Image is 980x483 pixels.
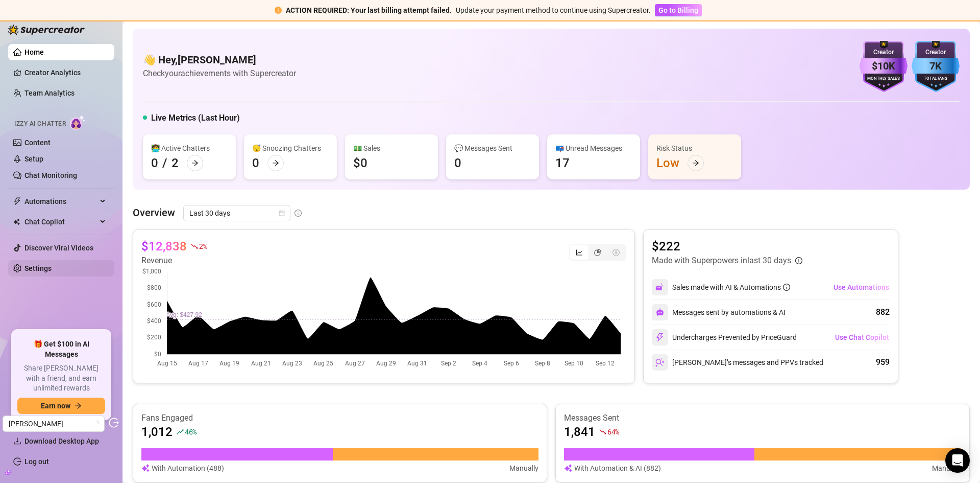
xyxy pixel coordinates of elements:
[599,428,606,435] span: fall
[199,241,207,251] span: 2 %
[353,143,430,154] div: 💵 Sales
[13,218,20,225] img: Chat Copilot
[456,6,651,14] span: Update your payment method to continue using Supercreator.
[509,463,538,474] article: Manually
[574,463,661,474] article: With Automation & AI (882)
[14,119,66,129] span: Izzy AI Chatter
[171,155,179,171] div: 2
[17,363,105,394] span: Share [PERSON_NAME] with a friend, and earn unlimited rewards
[24,244,93,252] a: Discover Viral Videos
[24,264,52,272] a: Settings
[652,329,797,346] div: Undercharges Prevented by PriceGuard
[41,402,70,410] span: Earn now
[652,255,791,267] article: Made with Superpowers in last 30 days
[8,25,85,35] img: logo-BBDzfeDw.svg
[655,358,665,367] img: svg%3e
[795,257,802,264] span: info-circle
[835,329,890,346] button: Use Chat Copilot
[655,333,665,342] img: svg%3e
[152,463,224,474] article: With Automation (488)
[860,76,908,82] div: Monthly Sales
[13,437,21,445] span: download
[75,402,82,409] span: arrow-right
[24,193,97,210] span: Automations
[151,143,228,154] div: 👩‍💻 Active Chatters
[454,143,531,154] div: 💬 Messages Sent
[279,210,285,216] span: calendar
[594,249,601,256] span: pie-chart
[652,304,786,320] div: Messages sent by automations & AI
[652,354,823,371] div: [PERSON_NAME]’s messages and PPVs tracked
[286,6,452,14] strong: ACTION REQUIRED: Your last billing attempt failed.
[555,155,570,171] div: 17
[24,171,77,179] a: Chat Monitoring
[912,41,960,92] img: blue-badge-DgoSNQY1.svg
[252,143,329,154] div: 😴 Snoozing Chatters
[658,6,698,14] span: Go to Billing
[24,214,97,230] span: Chat Copilot
[607,427,619,436] span: 64 %
[109,418,119,428] span: logout
[143,67,296,80] article: Check your achievements with Supercreator
[876,306,890,318] div: 882
[353,155,367,171] div: $0
[24,155,43,163] a: Setup
[876,356,890,369] div: 959
[454,155,461,171] div: 0
[185,427,197,436] span: 46 %
[860,48,908,57] div: Creator
[252,155,259,171] div: 0
[24,89,75,97] a: Team Analytics
[783,284,790,291] span: info-circle
[177,428,184,435] span: rise
[24,139,51,147] a: Content
[13,197,21,205] span: thunderbolt
[17,339,105,359] span: 🎁 Get $100 in AI Messages
[24,457,49,466] a: Log out
[912,48,960,57] div: Creator
[272,159,279,167] span: arrow-right
[912,76,960,82] div: Total Fans
[612,249,620,256] span: dollar-circle
[24,437,99,445] span: Download Desktop App
[189,205,284,221] span: Last 30 days
[275,7,282,14] span: exclamation-circle
[833,279,890,295] button: Use Automations
[564,463,572,474] img: svg%3e
[24,48,44,56] a: Home
[141,424,173,440] article: 1,012
[5,469,12,476] span: build
[191,243,198,250] span: fall
[143,53,296,67] h4: 👋 Hey, [PERSON_NAME]
[555,143,632,154] div: 📪 Unread Messages
[656,308,664,316] img: svg%3e
[860,58,908,74] div: $10K
[655,283,665,292] img: svg%3e
[569,244,626,261] div: segmented control
[133,205,175,220] article: Overview
[141,412,538,424] article: Fans Engaged
[945,448,970,473] div: Open Intercom Messenger
[564,424,595,440] article: 1,841
[652,238,802,255] article: $222
[141,238,187,255] article: $12,838
[655,6,702,14] a: Go to Billing
[92,420,100,428] span: loading
[564,412,961,424] article: Messages Sent
[24,64,106,81] a: Creator Analytics
[151,155,158,171] div: 0
[141,463,150,474] img: svg%3e
[151,112,240,124] h5: Live Metrics (Last Hour)
[672,282,790,293] div: Sales made with AI & Automations
[295,210,302,217] span: info-circle
[576,249,583,256] span: line-chart
[912,58,960,74] div: 7K
[191,159,199,167] span: arrow-right
[860,41,908,92] img: purple-badge-B9DA21FR.svg
[17,398,105,414] button: Earn nowarrow-right
[835,333,889,341] span: Use Chat Copilot
[9,416,99,431] span: elizabeth
[70,115,86,130] img: AI Chatter
[834,283,889,291] span: Use Automations
[141,255,207,267] article: Revenue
